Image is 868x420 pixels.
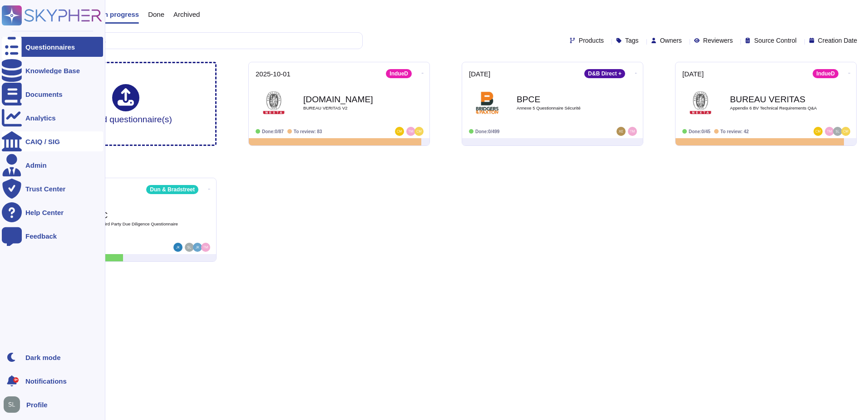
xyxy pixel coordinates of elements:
[25,138,60,145] div: CAIQ / SIG
[102,11,139,18] span: In progress
[13,377,19,383] div: 9+
[517,106,607,110] span: Annexe 5 Questionnaire Sécurité
[25,91,63,98] div: Documents
[814,127,823,136] img: user
[25,162,47,169] div: Admin
[25,67,80,74] div: Knowledge Base
[146,185,198,194] div: Dun & Bradstreet
[395,127,404,136] img: user
[841,127,850,136] img: user
[2,179,103,199] a: Trust Center
[517,95,607,104] b: BPCE
[36,33,362,49] input: Search by keywords
[386,69,412,78] div: IndueD
[25,44,75,50] div: Questionnaires
[682,70,704,77] span: [DATE]
[25,209,64,216] div: Help Center
[660,37,682,44] span: Owners
[625,37,639,44] span: Tags
[79,84,172,124] div: Upload questionnaire(s)
[730,95,821,104] b: BUREAU VERITAS
[26,401,48,408] span: Profile
[616,127,626,136] img: user
[2,226,103,246] a: Feedback
[193,243,202,252] img: user
[294,129,322,134] span: To review: 83
[406,127,415,136] img: user
[469,70,490,77] span: [DATE]
[833,127,842,136] img: user
[303,106,394,110] span: BUREAU VERITAS V2
[4,396,20,413] img: user
[703,37,733,44] span: Reviewers
[262,91,285,114] img: Logo
[25,378,67,385] span: Notifications
[689,129,710,134] span: Done: 0/45
[584,69,625,78] div: D&B Direct +
[813,69,838,78] div: IndueD
[25,233,57,240] div: Feedback
[256,70,291,77] span: 2025-10-01
[825,127,834,136] img: user
[720,129,749,134] span: To review: 42
[148,11,164,18] span: Done
[414,127,424,136] img: user
[475,129,499,134] span: Done: 0/499
[2,395,26,415] button: user
[818,37,857,44] span: Creation Date
[173,243,182,252] img: user
[628,127,637,136] img: user
[689,91,712,114] img: Logo
[25,185,65,192] div: Trust Center
[303,95,394,104] b: [DOMAIN_NAME]
[25,115,56,121] div: Analytics
[2,155,103,175] a: Admin
[2,37,103,57] a: Questionnaires
[25,354,61,361] div: Dark mode
[185,243,194,252] img: user
[579,37,604,44] span: Products
[2,60,103,80] a: Knowledge Base
[201,243,210,252] img: user
[2,108,103,128] a: Analytics
[754,37,796,44] span: Source Control
[90,222,181,226] span: KBC Third Party Due Diligence Questionnaire
[2,131,103,151] a: CAIQ / SIG
[90,211,181,220] b: KBC
[2,84,103,104] a: Documents
[2,202,103,222] a: Help Center
[262,129,284,134] span: Done: 0/87
[476,91,498,114] img: Logo
[730,106,821,110] span: Appendix 6 BV Technical Requirements Q&A
[173,11,200,18] span: Archived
